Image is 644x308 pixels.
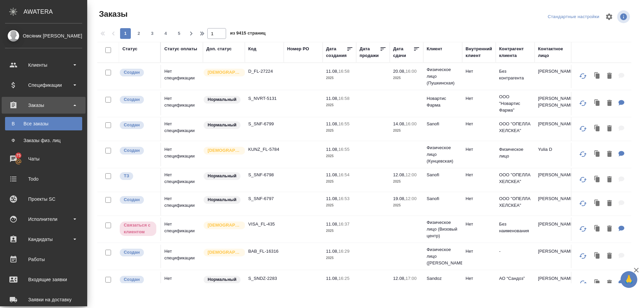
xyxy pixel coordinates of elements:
span: 4 [160,30,171,37]
p: 16:58 [338,69,350,74]
td: [PERSON_NAME] [535,168,574,192]
div: Заказы [5,100,82,110]
p: [DEMOGRAPHIC_DATA] [208,249,241,256]
p: Физическое лицо [499,146,531,160]
div: Todo [5,174,82,184]
button: Обновить [575,68,591,84]
td: [PERSON_NAME] [535,65,574,88]
span: Посмотреть информацию [617,10,631,23]
span: 2 [133,30,144,37]
div: Номер PO [287,46,309,52]
p: Новартис Фарма [427,95,459,109]
p: 2025 [326,202,353,209]
p: Нет [466,95,492,102]
div: Овсяник [PERSON_NAME] [5,32,82,40]
p: 2025 [393,202,420,209]
p: 20.08, [393,69,406,74]
p: 16:55 [338,147,350,152]
div: Контактное лицо [538,46,570,59]
button: Удалить [604,122,615,136]
p: Нет [466,221,492,228]
p: Без наименования [499,221,531,234]
td: [PERSON_NAME] [PERSON_NAME] [535,272,574,295]
div: Заказы физ. лиц [8,137,79,144]
td: Нет спецификации [161,92,203,115]
td: Нет спецификации [161,143,203,166]
div: Код [248,46,256,52]
button: Клонировать [591,122,604,136]
p: 2025 [326,228,353,234]
p: ООО "ОПЕЛЛА ХЕЛСКЕА" [499,121,531,134]
p: 16:58 [338,96,350,101]
button: Клонировать [591,97,604,110]
button: Клонировать [591,276,604,290]
div: Выставляется автоматически при создании заказа [119,68,157,77]
p: S_SNDZ-2283 [248,275,280,282]
div: Кандидаты [5,234,82,244]
a: Проекты SC [2,191,86,207]
p: 12.08, [393,276,406,281]
button: Обновить [575,121,591,137]
div: Дата продажи [360,46,380,59]
button: Клонировать [591,173,604,187]
div: Выставляется автоматически при создании заказа [119,146,157,155]
div: Контрагент клиента [499,46,531,59]
p: 2025 [393,75,420,81]
button: Клонировать [591,222,604,236]
td: [PERSON_NAME] [PERSON_NAME] [535,92,574,115]
span: 5 [174,30,184,37]
p: Создан [124,276,140,283]
button: Удалить [604,173,615,187]
p: 11.08, [326,69,338,74]
p: ООО "Новартис Фарма" [499,94,531,114]
button: Обновить [575,248,591,264]
p: Создан [124,147,140,154]
p: [DEMOGRAPHIC_DATA] [208,69,241,76]
span: 75 [12,152,25,159]
p: 11.08, [326,96,338,101]
p: 2025 [326,102,353,109]
div: Клиент [427,46,442,52]
p: [DEMOGRAPHIC_DATA] [208,147,241,154]
span: из 9415 страниц [230,29,266,39]
p: Sanofi [427,121,459,127]
p: ТЗ [124,173,129,179]
p: S_SNF-6799 [248,121,280,127]
p: Нет [466,146,492,153]
div: AWATERA [23,5,87,18]
p: ООО "ОПЕЛЛА ХЕЛСКЕА" [499,172,531,185]
p: Без контрагента [499,68,531,81]
button: Удалить [604,249,615,263]
p: 2025 [326,282,353,289]
p: Физическое лицо (Пушкинская) [427,66,459,86]
button: Клонировать [591,249,604,263]
p: 11.08, [326,147,338,152]
a: Входящие заявки [2,271,86,288]
button: Удалить [604,276,615,290]
a: ВВсе заказы [5,117,82,130]
td: Нет спецификации [161,168,203,192]
div: Чаты [5,154,82,164]
p: 11.08, [326,276,338,281]
p: - [499,248,531,255]
div: Статус по умолчанию для стандартных заказов [203,121,241,130]
div: Статус оплаты [164,46,197,52]
p: Sanofi [427,172,459,178]
button: Удалить [604,147,615,161]
p: 2025 [326,75,353,81]
div: Статус по умолчанию для стандартных заказов [203,95,241,104]
button: Обновить [575,195,591,211]
td: Нет спецификации [161,272,203,295]
p: Нормальный [208,122,236,128]
p: 16:25 [338,276,350,281]
p: Физическое лицо (Визовый центр) [427,219,459,239]
p: Нет [466,275,492,282]
button: 3 [147,28,158,39]
p: 11.08, [326,196,338,201]
button: 4 [160,28,171,39]
button: Удалить [604,197,615,210]
td: Нет спецификации [161,218,203,241]
div: Внутренний клиент [466,46,492,59]
p: 2025 [326,153,353,160]
button: Клонировать [591,69,604,83]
